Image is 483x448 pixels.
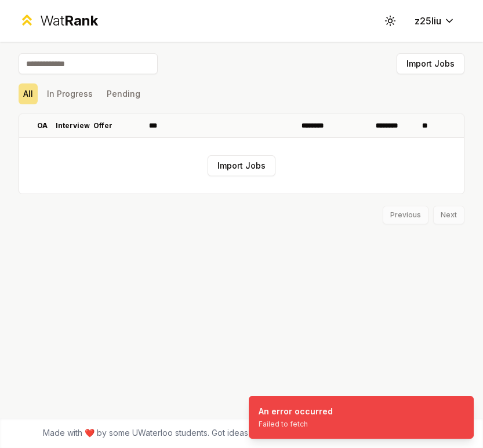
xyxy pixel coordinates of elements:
div: An error occurred [259,406,333,417]
div: Wat [40,12,98,30]
button: All [19,83,38,104]
a: WatRank [19,12,98,30]
button: Import Jobs [208,155,275,176]
p: OA [37,121,48,130]
button: z25liu [405,10,464,31]
button: Import Jobs [397,53,464,74]
span: Made with ❤️ by some UWaterloo students. Got ideas or feedback? [43,427,348,439]
button: In Progress [42,83,97,104]
span: Rank [64,12,98,29]
div: Failed to fetch [259,420,333,429]
button: Pending [102,83,145,104]
span: z25liu [415,14,441,28]
p: Interview [56,121,90,130]
p: Offer [93,121,112,130]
